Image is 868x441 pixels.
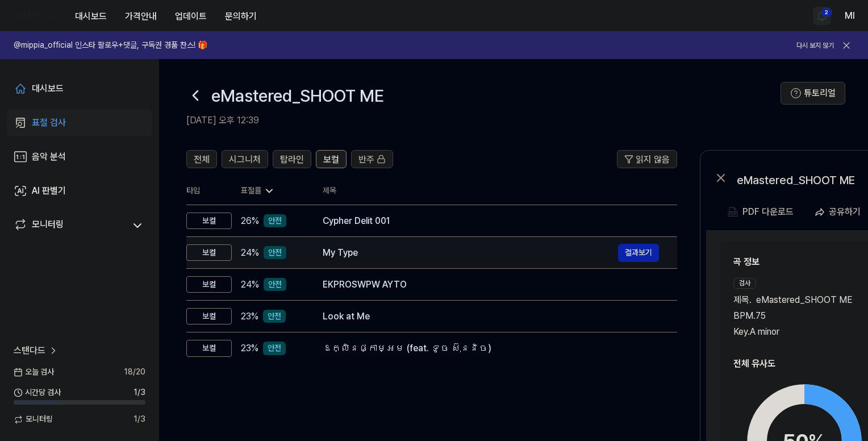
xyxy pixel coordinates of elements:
a: 스탠다드 [14,344,59,357]
h1: @mippia_official 인스타 팔로우+댓글, 구독권 경품 찬스! 🎁 [14,40,207,51]
span: 18 / 20 [124,367,145,378]
button: 반주 [351,150,393,168]
span: 탑라인 [280,153,304,167]
div: My Type [323,246,618,260]
div: EKPROSWPW AYTO [323,278,659,292]
span: 시간당 검사 [14,387,61,398]
a: 모니터링 [14,218,125,234]
span: 1 / 3 [133,414,145,425]
button: 보컬 [316,150,347,168]
div: 안전 [264,214,286,228]
span: 반주 [358,153,374,167]
button: 다시 보지 않기 [796,41,834,51]
img: 알림 [815,9,829,23]
a: AI 판별기 [7,177,152,205]
span: 모니터링 [14,414,53,425]
button: 가격안내 [116,5,166,28]
div: 검사 [733,278,756,289]
div: ឱក្លិនផ្កាម្អម (feat. ទូច ស៊ុននិច) [323,342,659,355]
h1: eMastered_SHOOT ME [211,84,384,107]
button: 시그니처 [222,150,268,168]
div: 보컬 [186,244,232,261]
div: 공유하기 [829,205,861,219]
div: 표절률 [241,185,304,197]
div: 음악 분석 [32,150,66,164]
button: 전체 [186,150,217,168]
span: 24 % [241,278,259,292]
button: 튜토리얼 [781,82,845,105]
div: 모니터링 [32,218,64,234]
div: 보컬 [186,308,232,325]
div: BPM. 75 [733,309,867,323]
div: 표절 검사 [32,116,66,130]
span: 1 / 3 [133,387,145,398]
span: 읽지 않음 [636,153,670,167]
span: 오늘 검사 [14,367,54,378]
button: 결과보기 [618,244,659,262]
span: eMastered_SHOOT ME [756,293,853,307]
div: 안전 [264,246,286,260]
a: 표절 검사 [7,109,152,136]
span: 23 % [241,342,258,355]
th: 제목 [323,177,677,205]
div: PDF 다운로드 [742,205,794,219]
img: logo [14,11,55,20]
button: Ml [845,9,854,23]
button: 알림2 [813,7,831,25]
span: 전체 [194,153,210,167]
div: 보컬 [186,276,232,293]
span: 26 % [241,214,259,228]
div: 대시보드 [32,82,64,95]
button: 업데이트 [166,5,216,28]
span: 스탠다드 [14,344,45,357]
a: 음악 분석 [7,143,152,170]
button: 대시보드 [66,5,116,28]
div: AI 판별기 [32,184,66,198]
button: 탑라인 [273,150,311,168]
div: 2 [821,8,832,17]
div: 안전 [264,278,286,292]
button: 문의하기 [216,5,266,28]
div: Key. A minor [733,325,867,339]
div: Cypher Delit 001 [323,214,659,228]
div: 안전 [263,310,286,323]
button: 읽지 않음 [617,150,677,168]
div: 보컬 [186,213,232,230]
span: 제목 . [733,293,752,307]
a: 대시보드 [7,75,152,102]
span: 보컬 [323,153,339,167]
div: Look at Me [323,310,659,323]
a: 업데이트 [166,1,216,32]
div: 안전 [263,342,286,355]
span: 23 % [241,310,258,323]
h2: [DATE] 오후 12:39 [186,114,781,127]
th: 타입 [186,177,232,205]
div: 보컬 [186,340,232,357]
span: 시그니처 [229,153,261,167]
span: 24 % [241,246,259,260]
button: PDF 다운로드 [725,201,796,223]
img: PDF Download [728,207,738,217]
